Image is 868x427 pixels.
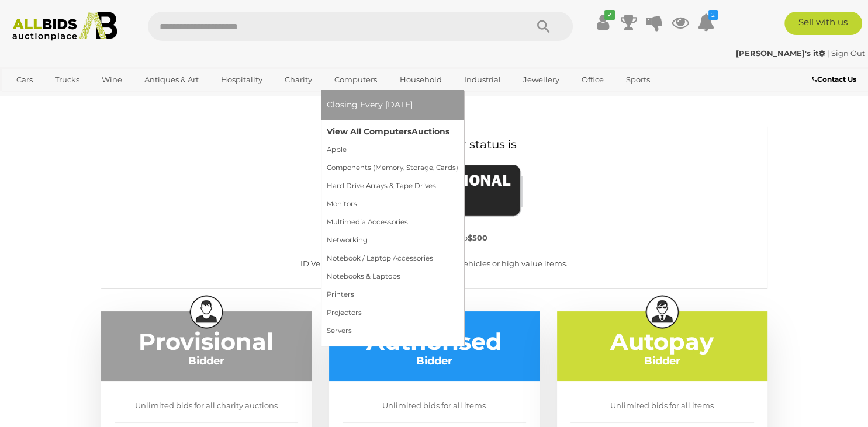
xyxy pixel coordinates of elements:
a: 2 [697,12,715,33]
a: [GEOGRAPHIC_DATA] [9,90,107,109]
b: Bidder [188,355,224,367]
h1: Your current bidder status is [113,138,756,151]
img: top-small.png [645,294,680,329]
img: Allbids.com.au [6,12,123,41]
div: Unlimited bids for all charity auctions [115,390,298,423]
a: Contact Us [812,73,859,86]
a: Charity [277,70,320,89]
b: $500 [468,233,487,242]
a: Office [574,70,611,89]
span: | [827,48,829,58]
a: Cars [9,70,40,89]
a: Household [392,70,449,89]
b: Provisional [139,327,274,356]
p: You may only bid up to [113,231,756,245]
i: ✔ [604,10,615,20]
button: Search [514,12,573,41]
b: Autopay [610,327,714,356]
a: Sell with us [784,12,863,35]
strong: [PERSON_NAME]'s it [736,48,825,58]
a: Jewellery [516,70,567,89]
a: ID Verification is required to bid on motor vehicles or high value items. [300,259,568,268]
b: Bidder [416,355,452,367]
a: Trucks [47,70,87,89]
a: Sign Out [831,48,865,58]
a: Sports [618,70,658,89]
a: Computers [327,70,385,89]
a: Antiques & Art [137,70,206,89]
img: low-small.png [189,294,224,329]
a: [PERSON_NAME]'s it [736,48,827,58]
i: 2 [708,10,718,20]
div: Unlimited bids for all items [343,390,526,423]
div: Unlimited bids for all items [570,390,754,423]
b: Contact Us [812,75,856,84]
a: Industrial [457,70,509,89]
a: ✔ [594,12,612,33]
a: Wine [94,70,130,89]
a: Hospitality [213,70,270,89]
b: Bidder [644,355,680,367]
